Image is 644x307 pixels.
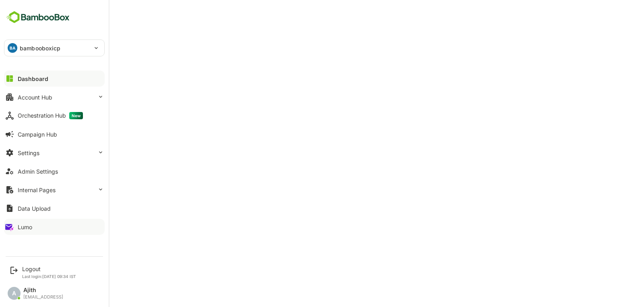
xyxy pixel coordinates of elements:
div: Campaign Hub [18,131,57,138]
div: Account Hub [18,94,52,101]
button: Campaign Hub [4,126,105,142]
button: Account Hub [4,89,105,105]
div: Orchestration Hub [18,112,83,119]
button: Settings [4,145,105,161]
div: A [8,287,21,300]
div: Data Upload [18,205,51,212]
p: Last login: [DATE] 09:34 IST [22,274,76,279]
div: Ajith [23,287,63,294]
button: Data Upload [4,200,105,216]
div: Admin Settings [18,168,58,175]
div: Dashboard [18,75,48,82]
div: Logout [22,266,76,272]
span: New [69,112,83,119]
div: [EMAIL_ADDRESS] [23,295,63,300]
button: Admin Settings [4,163,105,179]
div: Internal Pages [18,187,56,193]
div: BA [8,43,17,53]
button: Internal Pages [4,182,105,198]
div: Settings [18,149,39,156]
img: BambooboxFullLogoMark.5f36c76dfaba33ec1ec1367b70bb1252.svg [4,10,72,25]
div: BAbambooboxicp [4,40,104,56]
button: Orchestration HubNew [4,108,105,124]
p: bambooboxicp [20,44,61,52]
button: Lumo [4,219,105,235]
button: Dashboard [4,71,105,87]
div: Lumo [18,224,32,230]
